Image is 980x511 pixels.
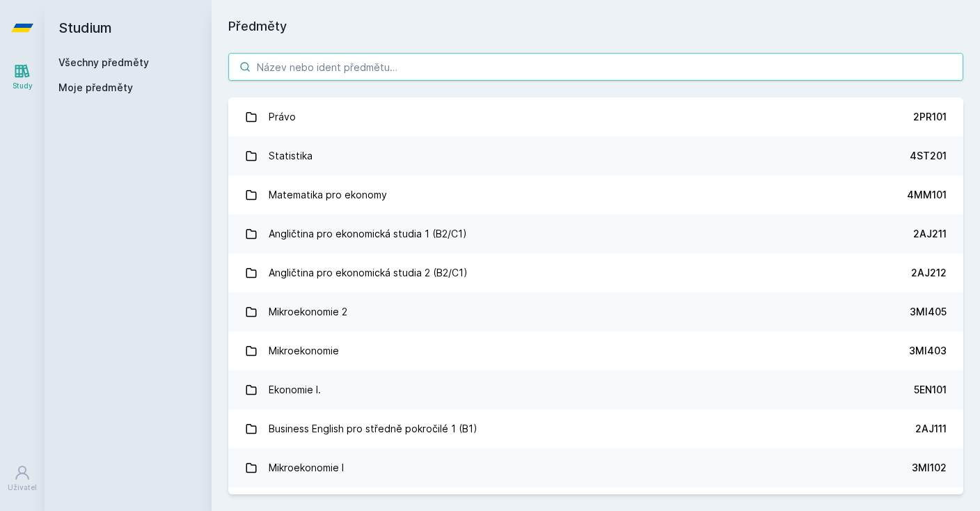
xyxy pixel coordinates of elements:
[909,344,947,358] div: 3MI403
[58,81,133,95] span: Moje předměty
[228,53,963,81] input: Název nebo ident předmětu…
[228,175,963,214] a: Matematika pro ekonomy 4MM101
[228,370,963,409] a: Ekonomie I. 5EN101
[269,298,347,326] div: Mikroekonomie 2
[58,56,149,68] a: Všechny předměty
[3,56,42,98] a: Study
[913,110,947,124] div: 2PR101
[228,448,963,487] a: Mikroekonomie I 3MI102
[228,331,963,370] a: Mikroekonomie 3MI403
[912,461,947,475] div: 3MI102
[269,415,477,443] div: Business English pro středně pokročilé 1 (B1)
[913,227,947,241] div: 2AJ211
[907,188,947,202] div: 4MM101
[269,454,344,482] div: Mikroekonomie I
[228,17,963,36] h1: Předměty
[228,136,963,175] a: Statistika 4ST201
[228,253,963,292] a: Angličtina pro ekonomická studia 2 (B2/C1) 2AJ212
[910,305,947,319] div: 3MI405
[13,81,33,91] div: Study
[914,383,947,397] div: 5EN101
[911,266,947,280] div: 2AJ212
[269,181,387,209] div: Matematika pro ekonomy
[269,220,467,248] div: Angličtina pro ekonomická studia 1 (B2/C1)
[228,409,963,448] a: Business English pro středně pokročilé 1 (B1) 2AJ111
[269,337,339,365] div: Mikroekonomie
[269,142,313,170] div: Statistika
[269,103,296,131] div: Právo
[3,457,42,500] a: Uživatel
[8,482,37,493] div: Uživatel
[915,422,947,436] div: 2AJ111
[269,376,321,404] div: Ekonomie I.
[228,97,963,136] a: Právo 2PR101
[910,149,947,163] div: 4ST201
[269,259,468,287] div: Angličtina pro ekonomická studia 2 (B2/C1)
[228,214,963,253] a: Angličtina pro ekonomická studia 1 (B2/C1) 2AJ211
[228,292,963,331] a: Mikroekonomie 2 3MI405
